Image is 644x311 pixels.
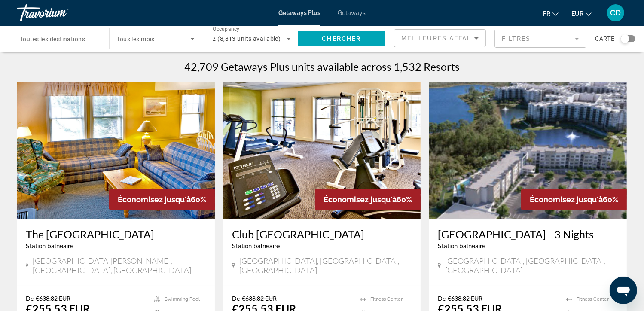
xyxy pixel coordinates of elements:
span: Économisez jusqu'à [530,195,603,204]
span: Tous les mois [116,36,155,43]
span: €638.82 EUR [36,295,70,302]
span: [GEOGRAPHIC_DATA], [GEOGRAPHIC_DATA], [GEOGRAPHIC_DATA] [239,256,412,275]
span: Économisez jusqu'à [324,195,397,204]
span: [GEOGRAPHIC_DATA], [GEOGRAPHIC_DATA], [GEOGRAPHIC_DATA] [446,256,618,275]
span: 2 (8,813 units available) [213,35,281,42]
span: Swimming Pool [165,296,200,302]
span: Fitness Center [577,296,609,302]
button: Change language [543,7,559,20]
a: Club [GEOGRAPHIC_DATA] [232,228,412,241]
button: Chercher [298,31,385,46]
img: 4035I01X.jpg [17,82,215,219]
span: €638.82 EUR [448,295,482,302]
span: Économisez jusqu'à [118,195,191,204]
button: Filter [494,29,586,48]
span: De [438,295,446,302]
span: €638.82 EUR [242,295,277,302]
span: Meilleures affaires [401,35,484,42]
a: Getaways Plus [278,9,320,16]
span: Station balnéaire [26,243,73,250]
mat-select: Sort by [401,33,479,43]
img: F559E01X.jpg [429,82,627,219]
div: 60% [521,189,627,210]
span: [GEOGRAPHIC_DATA][PERSON_NAME], [GEOGRAPHIC_DATA], [GEOGRAPHIC_DATA] [33,256,206,275]
div: 60% [109,189,215,210]
iframe: Bouton de lancement de la fenêtre de messagerie [610,277,637,304]
span: Occupancy [213,27,240,33]
div: 60% [315,189,421,210]
span: Chercher [322,35,361,42]
img: C490O01X.jpg [223,82,421,219]
span: De [26,295,34,302]
span: Station balnéaire [232,243,280,250]
a: Travorium [17,2,103,24]
a: Getaways [338,9,366,16]
span: Fitness Center [370,296,403,302]
button: User Menu [604,4,627,22]
span: De [232,295,240,302]
a: The [GEOGRAPHIC_DATA] [26,228,206,241]
span: EUR [571,10,583,17]
button: Change currency [571,7,592,20]
span: CD [610,9,621,17]
h1: 42,709 Getaways Plus units available across 1,532 Resorts [184,60,460,73]
span: fr [543,10,550,17]
a: [GEOGRAPHIC_DATA] - 3 Nights [438,228,618,241]
span: Carte [595,33,614,45]
span: Toutes les destinations [20,36,85,43]
span: Station balnéaire [438,243,485,250]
